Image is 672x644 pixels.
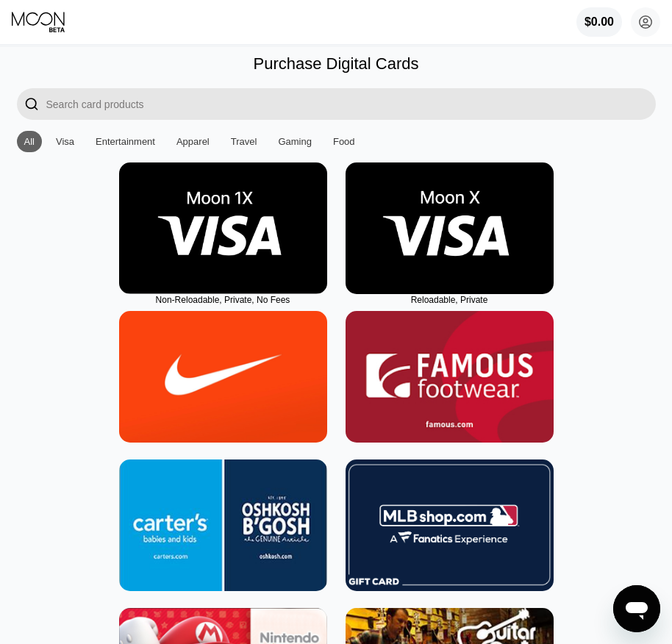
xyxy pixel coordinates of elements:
div:  [17,88,46,120]
div: Entertainment [96,136,155,147]
iframe: Button to launch messaging window [613,585,660,632]
div: All [17,131,42,152]
div: Gaming [278,136,312,147]
div: Travel [231,136,257,147]
div: $0.00 [576,7,622,37]
div: Gaming [271,131,319,152]
div: $0.00 [585,15,614,29]
div:  [24,96,39,112]
div: Reloadable, Private [346,295,554,305]
input: Search card products [46,88,656,120]
div: Apparel [176,136,210,147]
div: Travel [224,131,265,152]
div: All [24,136,35,147]
div: Apparel [169,131,217,152]
div: Entertainment [88,131,162,152]
div: Food [326,131,362,152]
div: Visa [49,131,82,152]
div: Non-Reloadable, Private, No Fees [119,295,327,305]
div: Purchase Digital Cards [254,54,419,74]
div: Visa [56,136,74,147]
div: Food [333,136,355,147]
